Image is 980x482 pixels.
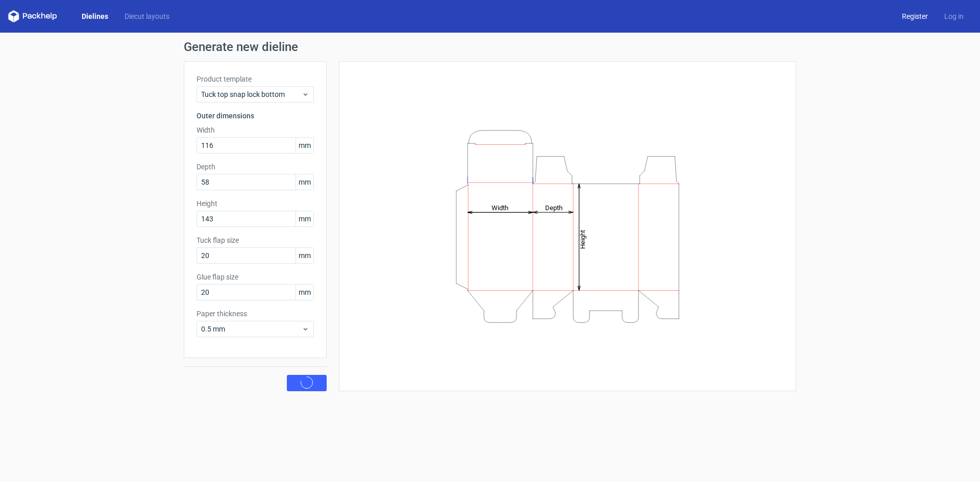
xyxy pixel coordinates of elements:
label: Depth [197,162,314,172]
tspan: Width [492,204,508,211]
span: mm [296,248,313,263]
h1: Generate new dieline [184,41,796,53]
h3: Outer dimensions [197,111,314,121]
span: 0.5 mm [201,324,302,334]
a: Dielines [73,11,116,21]
span: mm [296,211,313,226]
a: Register [894,11,936,21]
label: Product template [197,74,314,84]
a: Diecut layouts [116,11,178,21]
span: mm [296,138,313,153]
label: Glue flap size [197,272,314,282]
span: Tuck top snap lock bottom [201,89,302,99]
label: Tuck flap size [197,235,314,245]
label: Paper thickness [197,309,314,319]
tspan: Height [579,230,586,248]
span: mm [296,174,313,190]
a: Log in [936,11,972,21]
label: Height [197,198,314,209]
tspan: Depth [545,204,562,211]
span: mm [296,285,313,300]
label: Width [197,125,314,135]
